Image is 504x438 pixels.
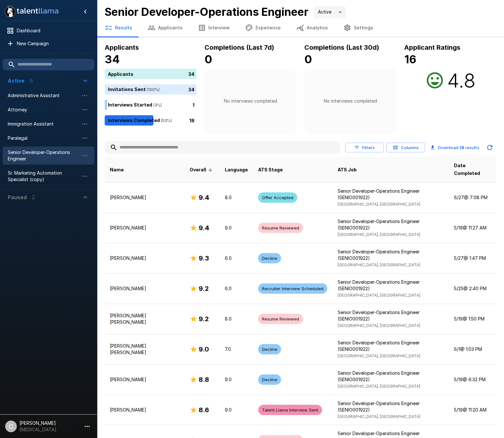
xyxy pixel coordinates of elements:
[188,70,194,77] p: 34
[199,192,209,203] h6: 9.4
[97,19,140,37] button: Results
[258,166,283,174] span: ATS Stage
[193,101,194,108] p: 1
[225,376,248,383] p: 9.0
[336,19,381,37] button: Settings
[304,44,379,51] b: Completions (Last 30d)
[386,143,425,153] button: Columns
[338,279,444,292] p: Senior Developer-Operations Engineer (SENIO001922)
[404,53,416,66] b: 16
[205,44,274,51] b: Completions (Last 7d)
[345,143,384,153] button: Filters
[338,166,357,174] span: ATS Job
[199,223,209,233] h6: 9.4
[338,249,444,261] p: Senior Developer-Operations Engineer (SENIO001922)
[449,273,496,304] td: 5/25 @ 2:40 PM
[225,166,248,174] span: Language
[338,232,420,237] span: [GEOGRAPHIC_DATA], [GEOGRAPHIC_DATA]
[483,141,496,154] button: Updated Today - 10:36 AM
[237,19,289,37] button: Experience
[338,340,444,352] p: Senior Developer-Operations Engineer (SENIO001922)
[338,384,420,389] span: [GEOGRAPHIC_DATA], [GEOGRAPHIC_DATA]
[225,255,248,261] p: 6.0
[110,255,179,261] p: [PERSON_NAME]
[110,166,124,174] span: Name
[258,255,281,261] span: Decline
[338,353,420,358] span: [GEOGRAPHIC_DATA], [GEOGRAPHIC_DATA]
[190,166,215,174] span: Overall
[225,346,248,352] p: 7.0
[199,374,209,385] h6: 8.8
[258,407,322,413] span: Talent Llama Interview Sent
[338,309,444,322] p: Senior Developer-Operations Engineer (SENIO001922)
[449,182,496,213] td: 6/27 @ 7:08 PM
[289,19,336,37] button: Analytics
[449,395,496,425] td: 5/19 @ 11:20 AM
[225,407,248,413] p: 9.0
[225,225,248,231] p: 9.0
[110,225,179,231] p: [PERSON_NAME]
[110,194,179,201] p: [PERSON_NAME]
[449,304,496,334] td: 5/19 @ 1:50 PM
[205,53,212,66] b: 0
[338,218,444,231] p: Senior Developer-Operations Engineer (SENIO001922)
[258,195,297,201] span: Offer Accepted
[110,285,179,292] p: [PERSON_NAME]
[199,344,209,354] h6: 9.0
[338,262,420,267] span: [GEOGRAPHIC_DATA], [GEOGRAPHIC_DATA]
[199,314,209,324] h6: 9.2
[449,243,496,273] td: 5/27 @ 1:47 PM
[225,316,248,322] p: 8.0
[338,202,420,207] span: [GEOGRAPHIC_DATA], [GEOGRAPHIC_DATA]
[338,323,420,328] span: [GEOGRAPHIC_DATA], [GEOGRAPHIC_DATA]
[258,286,327,292] span: Recruiter Interview Scheduled
[447,69,476,92] h2: 4.8
[258,346,281,352] span: Decline
[258,377,281,383] span: Decline
[338,414,420,419] span: [GEOGRAPHIC_DATA], [GEOGRAPHIC_DATA]
[449,364,496,395] td: 5/19 @ 6:32 PM
[338,400,444,413] p: Senior Developer-Operations Engineer (SENIO001922)
[324,98,377,104] p: No interviews completed
[189,117,194,124] p: 18
[199,405,209,415] h6: 8.6
[199,283,209,294] h6: 9.2
[199,253,209,263] h6: 9.3
[314,6,346,18] div: Active
[224,98,277,104] p: No interviews completed
[428,141,482,154] button: Download 18 results
[190,19,237,37] button: Interview
[338,370,444,383] p: Senior Developer-Operations Engineer (SENIO001922)
[110,312,179,325] p: [PERSON_NAME] [PERSON_NAME]
[105,53,120,66] b: 34
[449,213,496,243] td: 5/19 @ 11:27 AM
[454,162,491,177] span: Date Completed
[304,53,312,66] b: 0
[110,343,179,356] p: [PERSON_NAME] [PERSON_NAME]
[404,44,460,51] b: Applicant Ratings
[188,86,194,93] p: 34
[449,334,496,364] td: 6/1 @ 1:03 PM
[140,19,190,37] button: Applicants
[110,376,179,383] p: [PERSON_NAME]
[225,285,248,292] p: 6.0
[110,407,179,413] p: [PERSON_NAME]
[338,188,444,201] p: Senior Developer-Operations Engineer (SENIO001922)
[258,225,303,231] span: Resume Reviewed
[338,293,420,298] span: [GEOGRAPHIC_DATA], [GEOGRAPHIC_DATA]
[225,194,248,201] p: 8.0
[105,44,139,51] b: Applicants
[459,145,464,150] b: 18
[258,316,303,322] span: Resume Reviewed
[105,5,309,18] b: Senior Developer-Operations Engineer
